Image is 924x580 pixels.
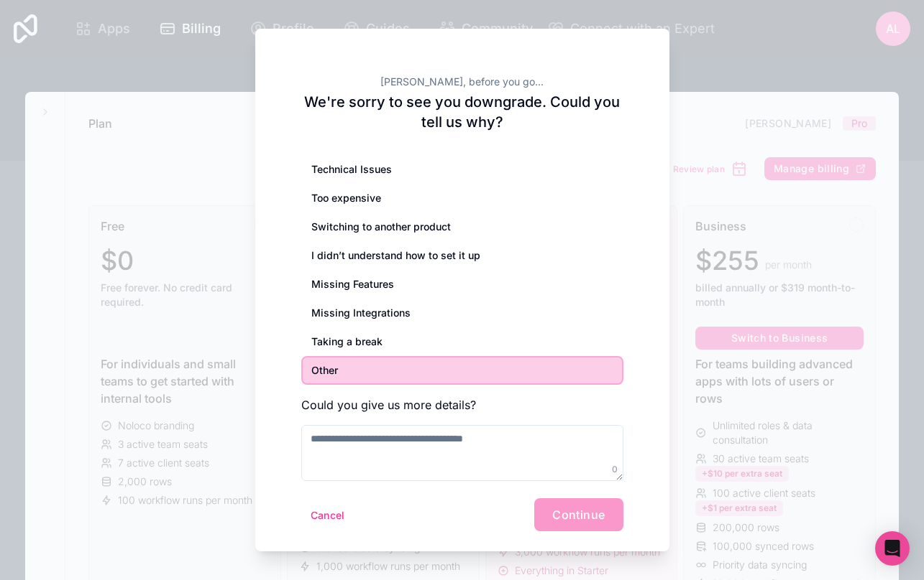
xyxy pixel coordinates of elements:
[301,504,354,527] button: Cancel
[301,155,623,184] div: Technical Issues
[301,184,623,212] div: Too expensive
[301,396,623,413] h3: Could you give us more details?
[301,92,623,132] h2: We're sorry to see you downgrade. Could you tell us why?
[301,299,623,327] div: Missing Integrations
[301,356,623,385] div: Other
[301,241,623,270] div: I didn’t understand how to set it up
[301,212,623,241] div: Switching to another product
[301,75,623,89] h2: [PERSON_NAME], before you go...
[301,327,623,356] div: Taking a break
[301,270,623,299] div: Missing Features
[875,531,910,566] div: Open Intercom Messenger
